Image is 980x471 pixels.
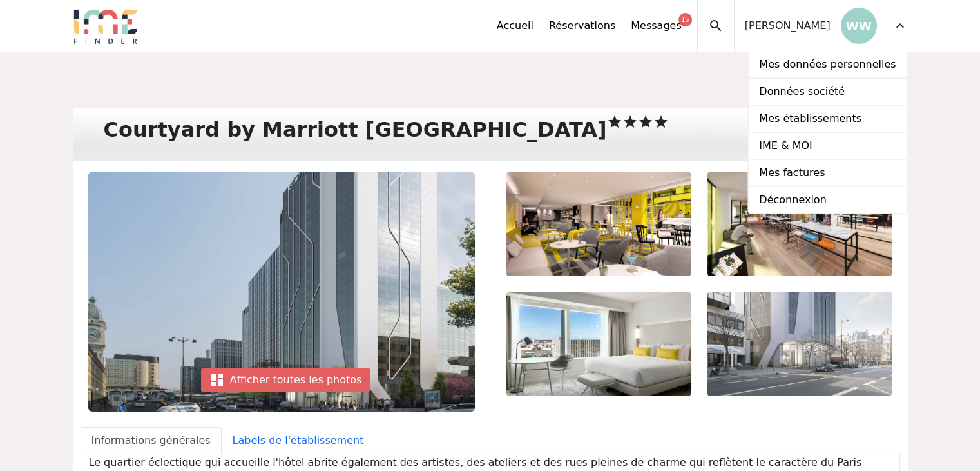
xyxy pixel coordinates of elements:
[707,172,892,276] img: 3.jpg
[549,18,615,34] a: Réservations
[497,18,533,34] a: Accueil
[201,368,370,392] div: Afficher toutes les photos
[631,18,681,34] a: Messages15
[222,427,375,454] a: Labels de l'établissement
[892,18,908,34] span: expand_more
[745,18,831,34] span: [PERSON_NAME]
[73,8,139,44] img: Logo.png
[841,8,877,44] p: WW
[749,106,906,133] a: Mes établissements
[622,114,638,130] span: star
[607,114,622,130] span: star
[749,187,906,213] a: Déconnexion
[209,372,225,388] span: dashboard
[653,114,669,130] span: star
[708,18,724,34] span: search
[749,160,906,187] a: Mes factures
[749,52,906,79] a: Mes données personnelles
[749,133,906,160] a: IME & MOI
[81,427,222,454] a: Informations générales
[638,114,653,130] span: star
[506,172,691,276] img: 2.jpg
[707,292,892,396] img: 5.jpg
[749,79,906,106] a: Données société
[678,13,692,26] div: 15
[96,114,677,146] div: Courtyard by Marriott [GEOGRAPHIC_DATA]
[506,292,691,396] img: 4.jpg
[88,172,475,412] img: 1.jpg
